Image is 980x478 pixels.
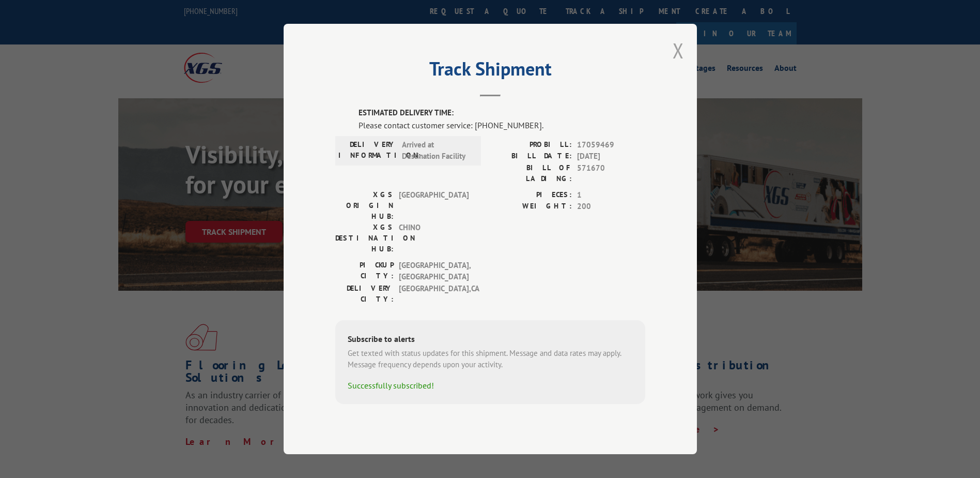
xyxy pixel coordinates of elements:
span: [GEOGRAPHIC_DATA] , CA [399,283,469,305]
div: Get texted with status updates for this shipment. Message and data rates may apply. Message frequ... [348,348,633,371]
label: ESTIMATED DELIVERY TIME: [359,107,645,119]
label: BILL OF LADING: [490,162,572,184]
label: PIECES: [490,189,572,201]
span: 200 [577,201,645,213]
label: PICKUP CITY: [335,260,394,283]
div: Please contact customer service: [PHONE_NUMBER]. [359,119,645,131]
label: WEIGHT: [490,201,572,213]
label: DELIVERY INFORMATION: [338,139,397,162]
label: PROBILL: [490,139,572,151]
label: XGS DESTINATION HUB: [335,222,394,255]
span: [DATE] [577,151,645,162]
span: Arrived at Destination Facility [402,139,472,162]
span: [GEOGRAPHIC_DATA] [399,189,469,222]
button: Close modal [673,37,684,64]
span: 17059469 [577,139,645,151]
span: [GEOGRAPHIC_DATA] , [GEOGRAPHIC_DATA] [399,260,469,283]
h2: Track Shipment [335,62,645,81]
label: XGS ORIGIN HUB: [335,189,394,222]
div: Successfully subscribed! [348,379,633,392]
span: 1 [577,189,645,201]
span: CHINO [399,222,469,255]
span: 571670 [577,162,645,184]
label: DELIVERY CITY: [335,283,394,305]
label: BILL DATE: [490,151,572,162]
div: Subscribe to alerts [348,333,633,348]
